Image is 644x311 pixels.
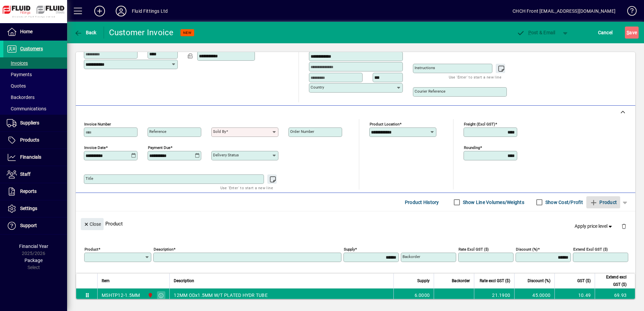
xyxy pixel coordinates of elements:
a: Backorders [3,92,67,103]
span: 6.0000 [415,292,430,299]
mat-label: Extend excl GST ($) [573,247,608,252]
button: Profile [110,5,132,17]
label: Show Line Volumes/Weights [462,199,524,206]
mat-label: Backorder [402,254,420,259]
mat-label: Order number [290,129,314,134]
span: Extend excl GST ($) [599,273,627,288]
span: Back [74,30,97,35]
mat-label: Delivery status [213,153,239,157]
span: Invoices [7,60,28,66]
span: P [528,30,531,35]
a: Home [3,23,67,40]
div: MSHTP12-1.5MM [102,292,140,299]
span: Support [20,223,37,228]
span: Payments [7,72,32,77]
a: Reports [3,183,67,200]
span: Customers [20,46,43,51]
mat-label: Invoice date [84,145,106,150]
div: Product [76,211,635,236]
button: Product History [402,196,442,208]
button: Apply price level [572,220,616,232]
span: Suppliers [20,120,39,125]
mat-hint: Use 'Enter' to start a new line [449,73,501,81]
span: Reports [20,189,37,194]
span: Product History [405,197,439,208]
div: 21.1900 [478,292,510,299]
div: Customer Invoice [109,27,174,38]
a: Staff [3,166,67,183]
app-page-header-button: Back [67,27,104,39]
button: Product [586,196,620,208]
button: Save [625,27,639,39]
mat-label: Title [86,176,93,181]
mat-hint: Use 'Enter' to start a new line [220,184,273,192]
td: 69.93 [595,289,635,302]
span: Package [24,258,43,263]
span: Close [84,219,101,230]
a: Settings [3,200,67,217]
mat-label: Instructions [415,65,435,70]
span: Product [590,197,617,208]
mat-label: Discount (%) [516,247,538,252]
span: Home [20,29,33,34]
span: Item [102,277,110,284]
span: ost & Email [517,30,555,35]
mat-label: Reference [149,129,166,134]
button: Add [89,5,110,17]
span: Quotes [7,83,26,89]
span: Cancel [598,27,613,38]
span: S [627,30,629,35]
button: Post & Email [513,27,559,39]
span: Rate excl GST ($) [480,277,510,284]
button: Delete [616,218,632,234]
a: Knowledge Base [622,1,636,23]
span: Description [174,277,194,284]
mat-label: Freight (excl GST) [464,122,495,126]
span: Products [20,137,39,143]
mat-label: Supply [344,247,355,252]
a: Support [3,217,67,234]
mat-label: Product [85,247,98,252]
td: 10.49 [554,289,595,302]
div: Fluid Fittings Ltd [132,6,168,16]
a: Financials [3,149,67,166]
app-page-header-button: Delete [616,223,632,229]
mat-label: Payment due [148,145,170,150]
span: 12MM ODx1.5MM W/T PLATED HYDR TUBE [174,292,268,299]
span: CHRISTCHURCH [146,292,154,299]
a: Products [3,132,67,149]
span: Financials [20,154,41,160]
span: Apply price level [575,223,613,230]
mat-label: Rounding [464,145,480,150]
a: Quotes [3,80,67,92]
span: ave [627,27,637,38]
mat-label: Courier Reference [415,89,445,94]
span: Staff [20,171,31,177]
div: CHCH Front [EMAIL_ADDRESS][DOMAIN_NAME] [513,6,615,16]
button: Close [81,218,104,230]
a: Communications [3,103,67,114]
span: Backorder [452,277,470,284]
button: Back [72,27,98,39]
mat-label: Sold by [213,129,226,134]
span: Communications [7,106,46,111]
span: Financial Year [19,244,48,249]
span: Settings [20,206,37,211]
mat-label: Country [311,85,324,90]
span: Supply [417,277,430,284]
mat-label: Invoice number [84,122,111,126]
a: Invoices [3,57,67,69]
td: 45.0000 [514,289,554,302]
mat-label: Description [154,247,173,252]
button: Cancel [596,27,614,39]
span: GST ($) [577,277,591,284]
a: Payments [3,69,67,80]
span: Backorders [7,95,35,100]
label: Show Cost/Profit [544,199,583,206]
span: NEW [183,31,192,35]
mat-label: Product location [370,122,399,126]
mat-label: Rate excl GST ($) [459,247,489,252]
span: Discount (%) [528,277,550,284]
a: Suppliers [3,115,67,132]
app-page-header-button: Close [79,221,105,227]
